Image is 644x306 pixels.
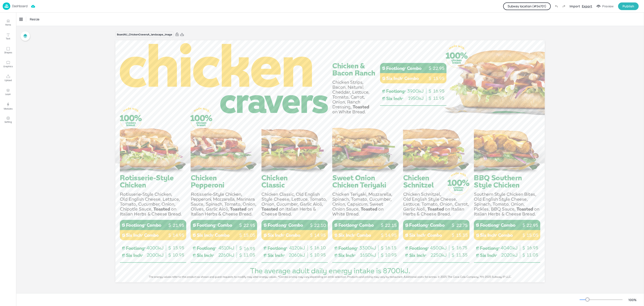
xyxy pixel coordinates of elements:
[115,32,174,38] div: Board AU_ChickenCraversA_landscape_Image
[314,252,326,258] span: 10.95
[618,2,639,10] button: Publish
[453,222,471,228] p: 22.75
[433,88,445,94] span: 16.95
[241,232,258,238] p: 15.05
[503,2,551,10] button: Subway location (#54701)
[385,245,396,250] span: 16.15
[382,222,400,228] p: 22.15
[173,245,184,250] span: 15.95
[602,4,614,9] div: Preview
[527,252,538,258] span: 11.05
[382,232,400,238] p: 14.95
[456,252,468,258] span: 11.35
[524,232,541,238] p: 15.05
[582,4,592,9] div: Export
[173,252,184,258] span: 10.95
[3,2,10,10] img: logo-86c26b7e.jpg
[430,65,448,71] p: 22.95
[524,222,541,228] p: 22.95
[453,232,471,238] p: 15.35
[311,222,329,228] p: 22.10
[29,17,40,22] span: Resize
[553,2,560,10] label: Undo (Ctrl + Z)
[314,245,326,250] span: 16.10
[170,232,187,238] p: 14.95
[244,252,255,258] span: 11.05
[560,2,568,10] label: Redo (Ctrl + Y)
[433,95,444,101] span: 11.95
[627,297,638,302] div: 100 %
[311,232,329,238] p: 14.95
[456,245,467,250] span: 16.75
[594,3,616,10] button: Preview
[385,252,397,258] span: 10.95
[527,245,538,250] span: 16.95
[430,75,448,82] p: 15.95
[12,4,28,8] p: Dashboard
[241,222,258,228] p: 22.95
[570,4,580,9] div: Import
[170,222,187,228] p: 21.95
[244,246,255,251] span: 16.95
[623,4,634,9] div: Publish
